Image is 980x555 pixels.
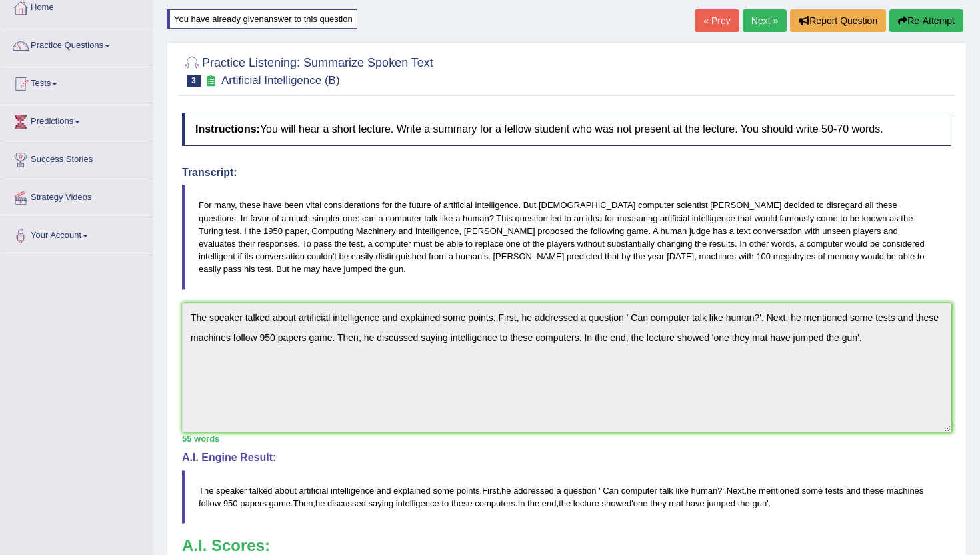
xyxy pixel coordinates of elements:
[1,179,153,213] a: Strategy Videos
[369,498,394,508] span: saying
[738,498,750,508] span: the
[433,486,454,496] span: some
[1,65,153,99] a: Tests
[601,486,603,496] span: Don’t put a space on both sides of a quote symbol. (did you mean: )
[216,486,247,496] span: speaker
[182,470,951,524] blockquote: . , ?'. , . , . , ' '.
[396,498,439,508] span: intelligence
[695,9,739,32] a: « Prev
[475,498,515,508] span: computers
[759,486,799,496] span: mentioned
[182,452,951,464] h4: A.I. Engine Result:
[240,498,267,508] span: papers
[182,185,951,290] blockquote: For many, these have been vital considerations for the future of artificial intelligence. But [DE...
[889,9,963,32] button: Re-Attempt
[747,486,756,496] span: he
[518,498,525,508] span: In
[501,486,511,496] span: he
[669,498,683,508] span: mat
[1,103,153,137] a: Predictions
[691,486,718,496] span: human
[1,27,153,61] a: Practice Questions
[599,486,600,496] span: Don’t put a space on both sides of a quote symbol. (did you mean: )
[660,486,673,496] span: talk
[542,498,557,508] span: end
[603,486,619,496] span: Can
[1,141,153,175] a: Success Stories
[331,486,374,496] span: intelligence
[602,498,632,508] span: showed
[187,75,201,87] span: 3
[293,498,313,508] span: Then
[441,498,449,508] span: to
[182,113,951,146] h4: You will hear a short lecture. Write a summary for a fellow student who was not present at the le...
[621,486,657,496] span: computer
[633,498,648,508] span: one
[482,486,499,496] span: First
[249,486,273,496] span: talked
[275,486,297,496] span: about
[727,486,745,496] span: Next
[223,498,238,508] span: 950
[393,486,431,496] span: explained
[327,498,366,508] span: discussed
[863,486,884,496] span: these
[457,486,480,496] span: points
[269,498,291,508] span: game
[182,432,951,445] div: 55 words
[204,75,218,87] small: Exam occurring question
[650,498,667,508] span: they
[801,486,823,496] span: some
[182,536,270,554] b: A.I. Scores:
[527,498,539,508] span: the
[686,498,705,508] span: have
[199,486,213,496] span: The
[167,9,357,29] div: You have already given answer to this question
[743,9,787,32] a: Next »
[513,486,554,496] span: addressed
[299,486,328,496] span: artificial
[451,498,473,508] span: these
[182,53,433,87] h2: Practice Listening: Summarize Spoken Text
[559,498,571,508] span: the
[563,486,596,496] span: question
[825,486,843,496] span: tests
[846,486,861,496] span: and
[315,498,325,508] span: he
[1,217,153,251] a: Your Account
[556,486,561,496] span: a
[887,486,924,496] span: machines
[221,74,340,87] small: Artificial Intelligence (B)
[707,498,735,508] span: jumped
[199,498,221,508] span: follow
[195,123,260,135] b: Instructions:
[182,167,951,179] h4: Transcript:
[377,486,391,496] span: and
[790,9,886,32] button: Report Question
[573,498,599,508] span: lecture
[752,498,767,508] span: gun
[675,486,689,496] span: like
